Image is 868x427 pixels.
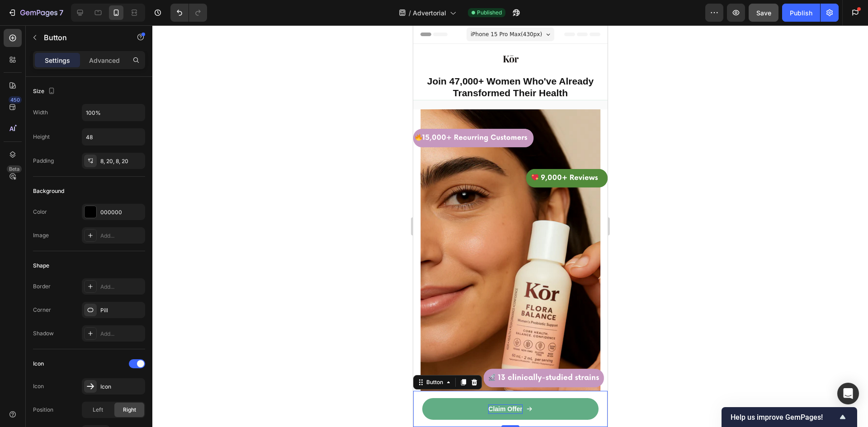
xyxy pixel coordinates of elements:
[33,108,48,117] div: Width
[413,8,446,18] span: Advertorial
[33,329,54,338] div: Shadow
[837,383,859,404] div: Open Intercom Messenger
[7,165,22,173] div: Beta
[33,282,51,291] div: Border
[100,157,143,165] div: 8, 20, 8, 20
[782,4,820,22] button: Publish
[93,406,103,414] span: Left
[33,157,54,165] div: Padding
[100,283,143,291] div: Add...
[33,187,64,195] div: Background
[82,129,145,145] input: Auto
[4,4,67,22] button: 7
[731,412,848,422] button: Show survey - Help us improve GemPages!
[100,232,143,240] div: Add...
[89,56,120,65] p: Advanced
[100,330,143,338] div: Add...
[9,96,22,103] div: 450
[45,56,70,65] p: Settings
[33,85,57,98] div: Size
[731,413,837,422] span: Help us improve GemPages!
[33,306,51,314] div: Corner
[82,104,145,121] input: Auto
[123,406,136,414] span: Right
[413,25,608,427] iframe: Design area
[749,4,778,22] button: Save
[477,9,502,17] span: Published
[756,9,771,17] span: Save
[33,382,44,390] div: Icon
[100,208,143,216] div: 000000
[100,383,143,391] div: Icon
[33,360,44,368] div: Icon
[409,8,411,18] span: /
[33,208,47,216] div: Color
[33,262,49,270] div: Shape
[170,4,207,22] div: Undo/Redo
[100,306,143,314] div: Pill
[44,32,121,43] p: Button
[33,231,49,239] div: Image
[59,7,63,18] p: 7
[33,133,50,141] div: Height
[33,406,53,414] div: Position
[790,8,812,18] div: Publish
